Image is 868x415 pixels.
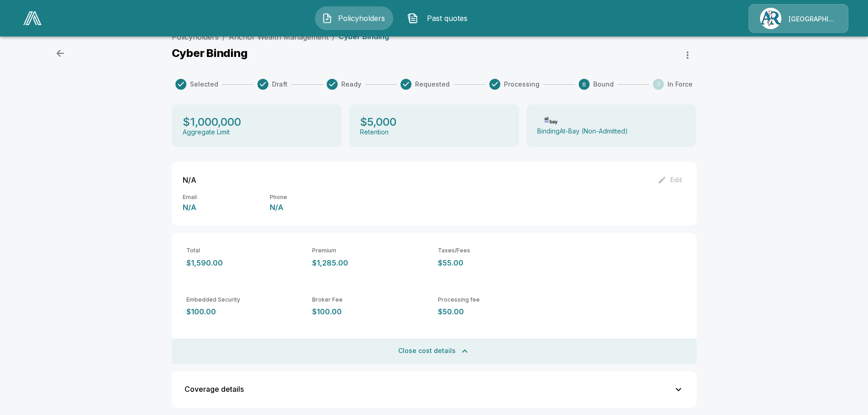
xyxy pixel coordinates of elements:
button: Coverage details [177,377,691,402]
p: Aggregate Limit [183,128,230,136]
li: / [332,31,335,42]
img: Past quotes Icon [407,13,418,24]
p: Phone [270,195,287,200]
span: Policyholders [336,13,386,24]
p: Retention [360,128,389,136]
img: AA Logo [23,11,41,25]
p: $1,285.00 [312,259,431,267]
p: N/A [270,204,287,211]
text: 6 [582,81,586,88]
span: Processing [504,80,539,89]
a: Policyholders [172,32,219,41]
img: Carrier Logo [537,116,565,125]
span: Draft [272,80,288,89]
p: Cyber Binding [339,32,389,41]
p: Total [186,247,305,254]
a: Anchor Wealth Management [229,32,329,41]
span: Requested [415,80,450,89]
button: Policyholders IconPolicyholders [315,6,393,30]
p: Premium [312,247,431,254]
span: Bound [593,80,614,89]
text: 7 [657,81,660,88]
img: Policyholders Icon [322,13,333,24]
p: $50.00 [438,307,556,316]
p: $1,590.00 [186,259,305,267]
p: N/A [183,204,197,211]
div: Coverage details [185,385,673,393]
p: $55.00 [438,259,556,267]
button: Past quotes IconPast quotes [401,6,479,30]
p: [GEOGRAPHIC_DATA]/[PERSON_NAME] [789,15,837,24]
p: Email [183,195,197,200]
p: Embedded Security [186,297,305,303]
span: Ready [341,80,361,89]
p: N/A [183,176,196,184]
p: $100.00 [186,307,305,316]
nav: breadcrumb [172,31,389,42]
span: Selected [190,80,218,89]
p: Cyber Binding [172,46,248,60]
p: Processing fee [438,297,556,303]
li: / [222,31,225,42]
span: In Force [668,80,693,89]
img: Agency Icon [760,8,781,29]
p: Binding At-Bay (Non-Admitted) [537,128,628,135]
span: Past quotes [422,13,472,24]
p: Broker Fee [312,297,431,303]
a: Agency Icon[GEOGRAPHIC_DATA]/[PERSON_NAME] [749,4,848,33]
button: Close cost details [172,338,697,364]
p: $100.00 [312,307,431,316]
p: $5,000 [360,115,396,128]
p: $1,000,000 [183,115,241,128]
p: Taxes/Fees [438,247,556,254]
